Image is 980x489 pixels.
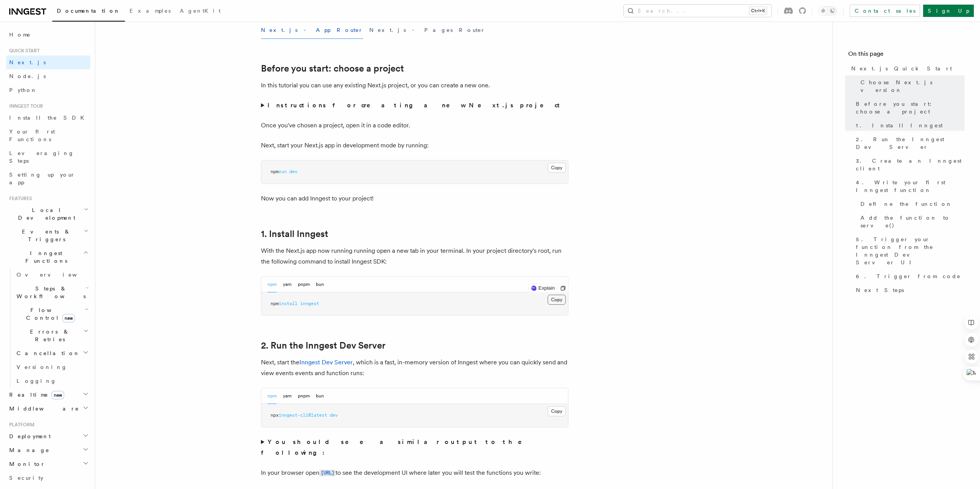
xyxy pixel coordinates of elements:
a: Your first Functions [6,125,90,146]
kbd: Ctrl+K [749,7,767,15]
p: In this tutorial you can use any existing Next.js project, or you can create a new one. [261,80,568,91]
span: Next Steps [856,286,904,294]
p: With the Next.js app now running running open a new tab in your terminal. In your project directo... [261,245,568,267]
button: Errors & Retries [13,325,90,346]
a: Next Steps [853,283,965,297]
span: Next.js Quick Start [851,65,952,72]
button: npm [267,277,277,292]
a: Leveraging Steps [6,146,90,168]
div: Inngest Functions [6,268,90,388]
span: Next.js [9,59,46,65]
span: Realtime [6,391,64,399]
a: 6. Trigger from code [853,269,965,283]
button: Steps & Workflows [13,282,90,303]
button: Next.js - App Router [261,22,363,39]
span: 2. Run the Inngest Dev Server [856,135,965,151]
button: npm [267,388,277,404]
span: Steps & Workflows [13,285,86,300]
button: Inngest Functions [6,246,90,268]
span: Install the SDK [9,115,89,121]
a: Sign Up [923,5,974,17]
span: Cancellation [13,349,80,357]
span: Errors & Retries [13,328,83,343]
a: Setting up your app [6,168,90,189]
span: AgentKit [180,8,221,14]
a: Security [6,471,90,485]
span: Documentation [57,8,120,14]
a: Python [6,83,90,97]
span: new [51,391,64,399]
span: Leveraging Steps [9,150,74,164]
a: Versioning [13,360,90,374]
span: Add the function to serve() [860,214,965,229]
a: Logging [13,374,90,388]
button: bun [316,277,324,292]
span: Your first Functions [9,129,55,142]
span: npm [271,301,279,306]
button: Copy [548,406,566,416]
span: Node.js [9,73,46,79]
span: Quick start [6,48,40,54]
span: Monitor [6,460,45,468]
span: run [279,169,287,174]
span: 5. Trigger your function from the Inngest Dev Server UI [856,235,965,266]
a: Define the function [857,197,965,211]
span: dev [289,169,297,174]
span: Logging [17,378,56,384]
button: Flow Controlnew [13,303,90,325]
span: Platform [6,422,35,428]
span: Flow Control [13,306,85,322]
span: Inngest Functions [6,249,83,265]
span: Choose Next.js version [860,78,965,94]
span: Setting up your app [9,172,75,185]
a: 4. Write your first Inngest function [853,175,965,197]
span: inngest-cli@latest [279,412,327,418]
summary: Instructions for creating a new Next.js project [261,100,568,111]
button: Manage [6,443,90,457]
a: Inngest Dev Server [299,359,353,366]
a: 2. Run the Inngest Dev Server [853,132,965,154]
a: 3. Create an Inngest client [853,154,965,175]
a: AgentKit [175,2,225,21]
a: Next.js Quick Start [848,62,965,75]
a: Overview [13,268,90,282]
button: Toggle dark mode [819,6,837,15]
span: Manage [6,446,50,454]
button: Copy [548,163,566,173]
button: Copy [548,295,566,305]
span: Features [6,195,32,202]
a: Contact sales [850,5,920,17]
span: npx [271,412,279,418]
a: Documentation [52,2,125,22]
p: Once you've chosen a project, open it in a code editor. [261,120,568,131]
p: In your browser open to see the development UI where later you will test the functions you write: [261,467,568,479]
a: Examples [125,2,175,21]
button: Next.js - Pages Router [369,22,485,39]
a: Install the SDK [6,111,90,125]
summary: You should see a similar output to the following: [261,437,568,458]
span: Overview [17,272,96,278]
button: Realtimenew [6,388,90,402]
span: 1. Install Inngest [856,122,943,129]
button: Search...Ctrl+K [624,5,771,17]
a: Add the function to serve() [857,211,965,232]
strong: You should see a similar output to the following: [261,438,533,456]
button: Monitor [6,457,90,471]
button: bun [316,388,324,404]
span: Local Development [6,206,84,222]
a: Choose Next.js version [857,75,965,97]
span: 4. Write your first Inngest function [856,179,965,194]
h4: On this page [848,49,965,62]
code: [URL] [319,470,336,476]
button: Events & Triggers [6,225,90,246]
span: Define the function [860,200,952,208]
span: Inngest tour [6,103,43,109]
a: 1. Install Inngest [853,118,965,132]
button: Cancellation [13,346,90,360]
a: 2. Run the Inngest Dev Server [261,340,385,351]
span: Home [9,31,31,38]
span: Before you start: choose a project [856,100,965,115]
a: Before you start: choose a project [261,63,404,74]
span: npm [271,169,279,174]
span: install [279,301,297,306]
